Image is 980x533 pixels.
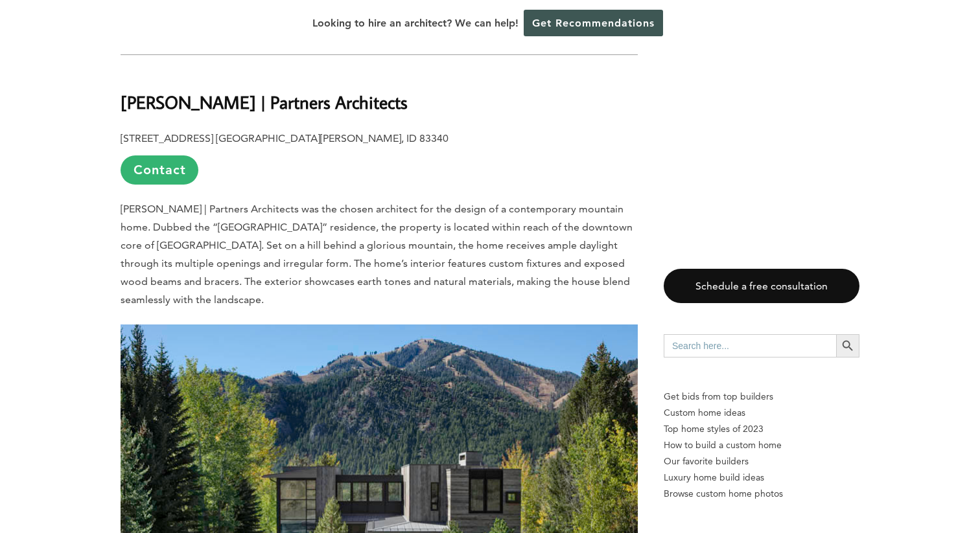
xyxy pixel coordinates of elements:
input: Search here... [664,334,836,357]
span: [PERSON_NAME] | Partners Architects was the chosen architect for the design of a contemporary mou... [121,203,633,306]
a: Luxury home build ideas [664,470,859,486]
a: Get Recommendations [524,10,663,36]
p: Get bids from top builders [664,389,859,405]
b: [STREET_ADDRESS] [GEOGRAPHIC_DATA][PERSON_NAME], ID 83340 [121,132,449,144]
svg: Search [841,339,855,353]
a: Contact [121,155,198,185]
a: Browse custom home photos [664,486,859,502]
a: Our favorite builders [664,453,859,470]
a: Custom home ideas [664,405,859,421]
b: [PERSON_NAME] | Partners Architects [121,91,408,113]
a: Top home styles of 2023 [664,421,859,437]
a: How to build a custom home [664,437,859,453]
a: Schedule a free consultation [664,269,859,303]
